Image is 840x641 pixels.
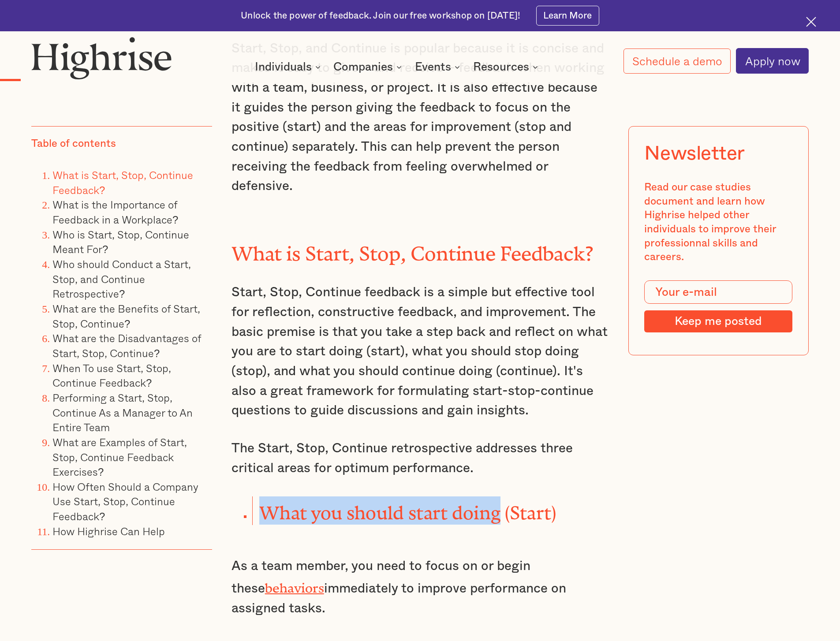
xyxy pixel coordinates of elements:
[52,300,200,332] a: What are the Benefits of Start, Stop, Continue?
[52,196,178,227] a: What is the Importance of Feedback in a Workplace?
[333,62,404,72] div: Companies
[644,280,792,304] input: Your e-mail
[415,62,463,72] div: Events
[333,62,393,72] div: Companies
[644,142,745,165] div: Newsletter
[623,48,731,74] a: Schedule a demo
[473,62,529,72] div: Resources
[265,581,324,589] a: behaviors
[536,6,599,26] a: Learn More
[31,137,116,151] div: Table of contents
[644,181,792,265] div: Read our case studies document and learn how Highrise helped other individuals to improve their p...
[52,256,191,302] a: Who should Conduct a Start, Stop, and Continue Retrospective?
[231,556,609,618] p: As a team member, you need to focus on or begin these immediately to improve performance on assig...
[644,310,792,332] input: Keep me posted
[52,226,189,257] a: Who is Start, Stop, Continue Meant For?
[255,62,323,72] div: Individuals
[806,17,816,27] img: Cross icon
[52,359,171,391] a: When To use Start, Stop, Continue Feedback?
[231,238,609,261] h2: What is Start, Stop, Continue Feedback?
[736,48,809,74] a: Apply now
[255,62,312,72] div: Individuals
[415,62,451,72] div: Events
[52,523,165,539] a: How Highrise Can Help
[52,330,201,361] a: What are the Disadvantages of Start, Stop, Continue?
[52,478,198,524] a: How Often Should a Company Use Start, Stop, Continue Feedback?
[644,280,792,332] form: Modal Form
[52,167,193,198] a: What is Start, Stop, Continue Feedback?
[52,389,193,435] a: Performing a Start, Stop, Continue As a Manager to An Entire Team
[241,10,520,22] div: Unlock the power of feedback. Join our free workshop on [DATE]!
[52,434,187,480] a: What are Examples of Start, Stop, Continue Feedback Exercises?
[473,62,541,72] div: Resources
[259,503,556,514] strong: What you should start doing (Start)
[31,37,172,79] img: Highrise logo
[231,283,609,420] p: Start, Stop, Continue feedback is a simple but effective tool for reflection, constructive feedba...
[231,439,609,478] p: The Start, Stop, Continue retrospective addresses three critical areas for optimum performance.
[231,39,609,196] p: Start, Stop, and Continue is popular because it is concise and makes it easy to give – and receiv...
